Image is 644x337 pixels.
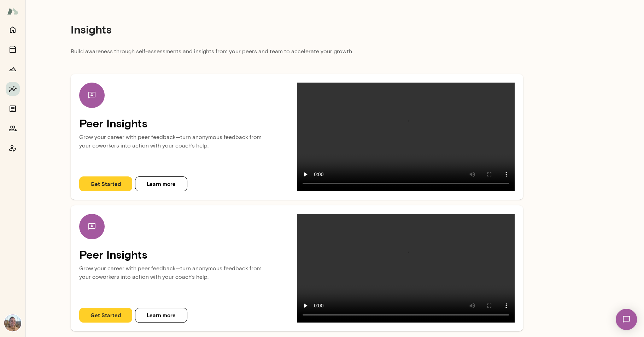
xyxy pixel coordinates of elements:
[79,261,297,288] p: Grow your career with peer feedback—turn anonymous feedback from your coworkers into action with ...
[4,314,21,331] img: Adam Griffin
[6,141,20,155] button: Coach app
[135,176,187,191] button: Learn more
[79,308,132,323] button: Get Started
[71,47,523,60] p: Build awareness through self-assessments and insights from your peers and team to accelerate your...
[135,308,187,323] button: Learn more
[6,82,20,96] button: Insights
[79,176,132,191] button: Get Started
[6,62,20,76] button: Growth Plan
[71,205,523,331] div: Peer InsightsGrow your career with peer feedback—turn anonymous feedback from your coworkers into...
[79,248,297,261] h4: Peer Insights
[79,116,297,130] h4: Peer Insights
[6,42,20,56] button: Sessions
[71,74,523,200] div: Peer InsightsGrow your career with peer feedback—turn anonymous feedback from your coworkers into...
[6,23,20,37] button: Home
[79,130,297,157] p: Grow your career with peer feedback—turn anonymous feedback from your coworkers into action with ...
[71,23,112,36] h4: Insights
[6,121,20,136] button: Members
[7,5,18,18] img: Mento
[6,102,20,116] button: Documents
